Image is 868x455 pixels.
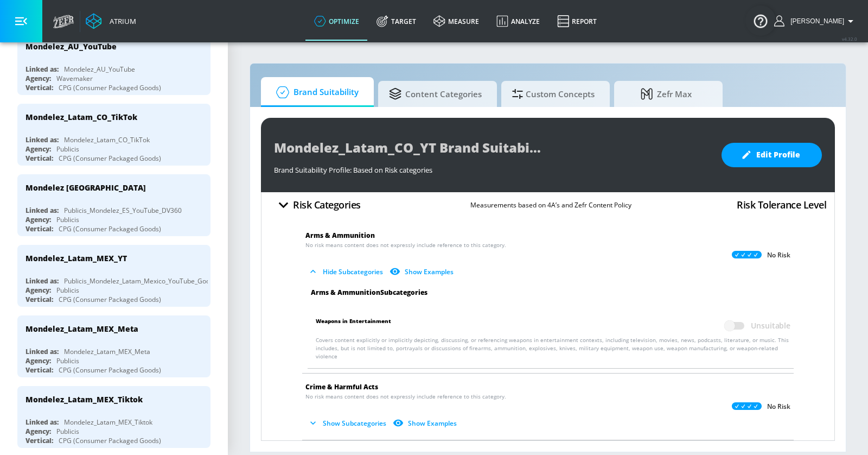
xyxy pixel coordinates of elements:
a: Atrium [86,13,136,29]
div: Publicis_Mondelez_Latam_Mexico_YouTube_GoogleAds [64,276,231,286]
div: Agency: [25,427,51,436]
div: Mondelez_Latam_MEX_MetaLinked as:Mondelez_Latam_MEX_MetaAgency:PublicisVertical:CPG (Consumer Pac... [17,315,210,377]
div: CPG (Consumer Packaged Goods) [59,154,161,163]
div: Linked as: [25,276,59,286]
a: optimize [305,2,368,41]
a: Target [368,2,425,41]
div: Publicis [56,427,79,436]
p: Measurements based on 4A’s and Zefr Content Policy [470,199,631,211]
div: Linked as: [25,206,59,215]
div: Mondelez_Latam_MEX_YTLinked as:Publicis_Mondelez_Latam_Mexico_YouTube_GoogleAdsAgency:PublicisVer... [17,245,210,307]
button: Show Examples [391,414,461,432]
div: CPG (Consumer Packaged Goods) [59,224,161,233]
div: Mondelez_Latam_CO_TikTok [64,135,150,144]
span: login as: casey.cohen@zefr.com [786,17,844,25]
div: Mondelez_Latam_MEX_Tiktok [64,418,152,427]
span: Crime & Harmful Acts [305,382,378,391]
h4: Risk Categories [293,197,361,212]
div: Arms & Ammunition Subcategories [302,288,799,297]
div: Linked as: [25,347,59,356]
button: Hide Subcategories [305,263,387,281]
button: [PERSON_NAME] [774,15,857,28]
div: Vertical: [25,154,53,163]
span: Weapons in Entertainment [316,315,391,336]
div: Mondelez_Latam_MEX_Tiktok [25,394,143,405]
div: Vertical: [25,365,53,375]
div: CPG (Consumer Packaged Goods) [59,365,161,375]
span: No risk means content does not expressly include reference to this category. [305,241,506,249]
div: Mondelez_Latam_MEX_YT [25,253,127,263]
div: Mondelez_Latam_MEX_Meta [25,324,138,334]
span: Arms & Ammunition [305,231,375,240]
h4: Risk Tolerance Level [737,197,826,212]
div: Vertical: [25,224,53,233]
div: CPG (Consumer Packaged Goods) [59,83,161,92]
div: Mondelez_Latam_MEX_TiktokLinked as:Mondelez_Latam_MEX_TiktokAgency:PublicisVertical:CPG (Consumer... [17,386,210,448]
span: Brand Suitability [272,79,359,105]
span: No risk means content does not expressly include reference to this category. [305,393,506,401]
p: No Risk [767,402,790,411]
div: Wavemaker [56,74,93,83]
span: Content Categories [389,81,482,107]
div: Linked as: [25,418,59,427]
div: Agency: [25,356,51,365]
p: No Risk [767,251,790,260]
div: Agency: [25,286,51,295]
div: Mondelez_Latam_CO_TikTokLinked as:Mondelez_Latam_CO_TikTokAgency:PublicisVertical:CPG (Consumer P... [17,104,210,166]
div: Publicis [56,144,79,154]
div: Mondelez [GEOGRAPHIC_DATA] [25,182,146,193]
button: Risk Categories [270,192,365,218]
a: Analyze [488,2,548,41]
span: Custom Concepts [512,81,595,107]
div: Mondelez_AU_YouTube [64,65,135,74]
div: Mondelez [GEOGRAPHIC_DATA]Linked as:Publicis_Mondelez_ES_YouTube_DV360Agency:PublicisVertical:CPG... [17,174,210,236]
button: Edit Profile [722,143,822,167]
div: Agency: [25,74,51,83]
span: Edit Profile [743,148,800,162]
div: Mondelez_AU_YouTubeLinked as:Mondelez_AU_YouTubeAgency:WavemakerVertical:CPG (Consumer Packaged G... [17,33,210,95]
div: Linked as: [25,65,59,74]
a: Report [548,2,605,41]
div: CPG (Consumer Packaged Goods) [59,436,161,445]
div: Vertical: [25,436,53,445]
div: Brand Suitability Profile: Based on Risk categories [274,160,711,175]
button: Open Resource Center [745,5,776,36]
div: Mondelez_AU_YouTube [25,41,117,52]
div: Publicis [56,286,79,295]
p: Covers content explicitly or implicitly depicting, discussing, or referencing weapons in entertai... [316,336,790,361]
div: Linked as: [25,135,59,144]
div: Agency: [25,215,51,224]
div: Publicis [56,356,79,365]
div: Mondelez_Latam_CO_TikTok [25,112,137,122]
div: Vertical: [25,295,53,304]
div: Agency: [25,144,51,154]
div: CPG (Consumer Packaged Goods) [59,295,161,304]
span: Unsuitable [751,320,790,331]
div: Publicis_Mondelez_ES_YouTube_DV360 [64,206,182,215]
div: Atrium [105,16,136,26]
div: Vertical: [25,83,53,92]
a: measure [425,2,488,41]
button: Show Subcategories [305,414,391,432]
div: Publicis [56,215,79,224]
button: Show Examples [387,263,458,281]
span: v 4.32.0 [842,36,857,42]
span: Zefr Max [625,81,707,107]
div: Mondelez_Latam_MEX_Meta [64,347,150,356]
